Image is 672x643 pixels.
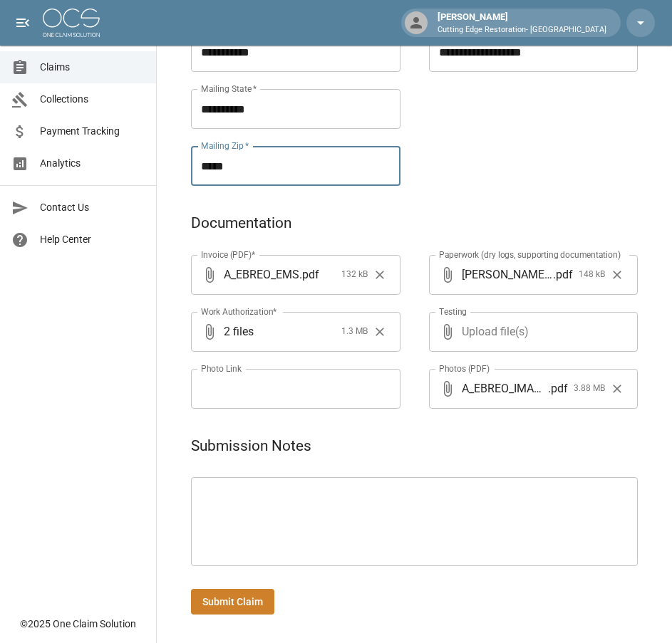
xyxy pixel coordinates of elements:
[462,266,554,283] span: [PERSON_NAME] Moisture Log
[579,268,605,282] span: 148 kB
[201,249,256,261] label: Invoice (PDF)*
[40,60,145,75] span: Claims
[201,305,277,318] label: Work Authorization*
[548,380,568,397] span: . pdf
[201,362,242,375] label: Photo Link
[606,378,628,399] button: Clear
[40,156,145,171] span: Analytics
[20,617,136,631] div: © 2025 One Claim Solution
[341,268,368,282] span: 132 kB
[224,266,299,283] span: A_EBREO_EMS
[369,321,391,343] button: Clear
[439,362,490,375] label: Photos (PDF)
[40,124,145,139] span: Payment Tracking
[574,382,605,396] span: 3.88 MB
[439,249,621,261] label: Paperwork (dry logs, supporting documentation)
[462,380,549,397] span: A_EBREO_IMAGES
[606,264,628,286] button: Clear
[438,24,606,36] p: Cutting Edge Restoration- [GEOGRAPHIC_DATA]
[40,92,145,107] span: Collections
[224,312,336,352] span: 2 files
[201,140,249,152] label: Mailing Zip
[369,264,391,286] button: Clear
[432,10,612,36] div: [PERSON_NAME]
[299,266,319,283] span: . pdf
[462,312,600,352] span: Upload file(s)
[439,305,467,318] label: Testing
[43,9,100,37] img: ocs-logo-white-transparent.png
[40,200,145,215] span: Contact Us
[341,325,368,339] span: 1.3 MB
[201,83,257,95] label: Mailing State
[191,589,274,615] button: Submit Claim
[553,266,573,283] span: . pdf
[40,232,145,247] span: Help Center
[9,9,37,37] button: open drawer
